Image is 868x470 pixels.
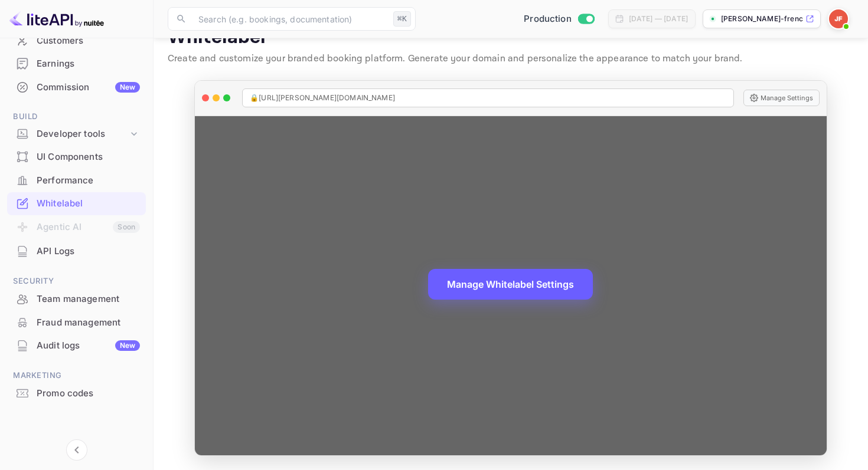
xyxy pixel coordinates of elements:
[393,11,411,27] div: ⌘K
[721,14,803,24] p: [PERSON_NAME]-french-ziapz.nuite...
[7,240,146,263] div: API Logs
[37,245,140,258] div: API Logs
[66,439,87,461] button: Collapse navigation
[37,197,140,211] div: Whitelabel
[829,9,848,28] img: Jon French
[7,76,146,99] div: CommissionNew
[168,26,854,50] p: Whitelabel
[7,382,146,405] div: Promo codes
[37,292,140,306] div: Team management
[7,29,146,52] div: Customers
[7,334,146,357] div: Audit logsNew
[37,127,128,141] div: Developer tools
[7,288,146,311] div: Team management
[37,57,140,71] div: Earnings
[524,12,572,26] span: Production
[7,192,146,215] div: Whitelabel
[7,311,146,333] a: Fraud management
[115,340,140,351] div: New
[428,269,593,300] button: Manage Whitelabel Settings
[7,288,146,310] a: Team management
[115,82,140,93] div: New
[37,339,140,353] div: Audit logs
[7,169,146,192] div: Performance
[7,146,146,167] a: UI Components
[7,382,146,404] a: Promo codes
[37,150,140,164] div: UI Components
[37,316,140,330] div: Fraud management
[9,9,104,28] img: LiteAPI logo
[7,52,146,75] div: Earnings
[7,110,146,123] span: Build
[250,93,395,103] span: 🔒 [URL][PERSON_NAME][DOMAIN_NAME]
[168,52,854,66] p: Create and customize your branded booking platform. Generate your domain and personalize the appe...
[191,7,389,31] input: Search (e.g. bookings, documentation)
[7,29,146,51] a: Customers
[7,369,146,382] span: Marketing
[7,52,146,74] a: Earnings
[7,311,146,334] div: Fraud management
[37,387,140,400] div: Promo codes
[37,174,140,188] div: Performance
[7,124,146,144] div: Developer tools
[7,169,146,191] a: Performance
[7,146,146,169] div: UI Components
[7,240,146,262] a: API Logs
[519,12,599,26] div: Switch to Sandbox mode
[37,34,140,48] div: Customers
[629,14,688,24] div: [DATE] — [DATE]
[37,81,140,94] div: Commission
[7,192,146,214] a: Whitelabel
[7,275,146,288] span: Security
[7,76,146,98] a: CommissionNew
[7,334,146,356] a: Audit logsNew
[743,90,820,106] button: Manage Settings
